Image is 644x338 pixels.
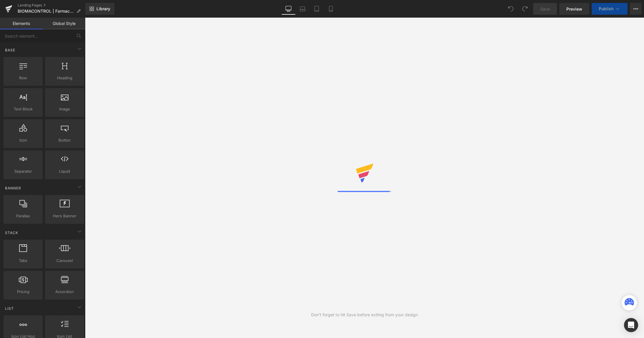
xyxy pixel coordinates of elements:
[5,106,41,112] span: Text Block
[310,3,324,15] a: Tablet
[4,230,19,236] span: Stack
[624,318,638,332] div: Open Intercom Messenger
[5,168,41,174] span: Separator
[566,6,582,12] span: Preview
[47,168,82,174] span: Liquid
[5,289,41,295] span: Pricing
[5,213,41,219] span: Parallax
[4,306,14,311] span: List
[281,3,296,15] a: Desktop
[4,47,16,53] span: Base
[540,6,550,12] span: Save
[324,3,338,15] a: Mobile
[18,3,85,8] a: Landing Pages
[599,6,613,11] span: Publish
[47,258,82,264] span: Carousel
[47,137,82,143] span: Button
[311,312,418,318] div: Don't forget to hit Save before exiting from your design
[4,185,22,191] span: Banner
[505,3,517,15] button: Undo
[5,258,41,264] span: Tabs
[96,6,110,11] span: Library
[519,3,531,15] button: Redo
[47,75,82,81] span: Heading
[5,75,41,81] span: Row
[630,3,642,15] button: More
[47,213,82,219] span: Hero Banner
[43,18,85,29] a: Global Style
[18,9,74,14] span: BIOMACONTROL | Farmacisti Preparatori
[47,289,82,295] span: Accordion
[85,3,114,15] a: New Library
[559,3,589,15] a: Preview
[296,3,310,15] a: Laptop
[592,3,628,15] button: Publish
[47,106,82,112] span: Image
[5,137,41,143] span: Icon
